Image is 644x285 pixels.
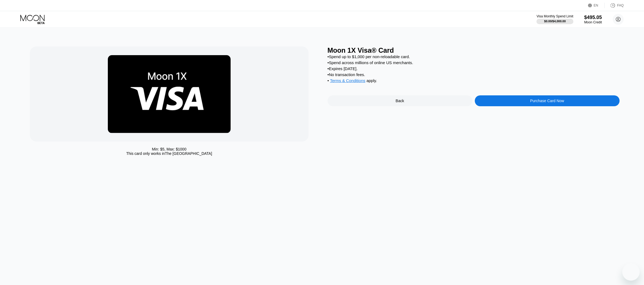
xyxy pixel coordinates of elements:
[536,14,573,24] div: Visa Monthly Spend Limit$0.00/$4,000.00
[536,14,573,18] div: Visa Monthly Spend Limit
[328,54,620,59] div: • Spend up to $1,000 per non-reloadable card.
[584,20,602,24] div: Moon Credit
[152,147,186,151] div: Min: $ 5 , Max: $ 1000
[330,78,365,84] div: Terms & Conditions
[396,99,404,103] div: Back
[126,151,212,156] div: This card only works in The [GEOGRAPHIC_DATA]
[328,72,620,77] div: • No transaction fees.
[584,15,602,20] div: $495.05
[544,20,566,23] div: $0.00 / $4,000.00
[588,3,605,8] div: EN
[328,46,620,54] div: Moon 1X Visa® Card
[475,95,620,106] div: Purchase Card Now
[584,15,602,24] div: $495.05Moon Credit
[530,99,564,103] div: Purchase Card Now
[328,60,620,65] div: • Spend across millions of online US merchants.
[328,66,620,71] div: • Expires [DATE].
[594,4,598,7] div: EN
[622,263,640,281] iframe: Button to launch messaging window
[328,95,472,106] div: Back
[605,3,624,8] div: FAQ
[328,78,620,84] div: • apply .
[617,4,624,7] div: FAQ
[330,78,365,83] span: Terms & Conditions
